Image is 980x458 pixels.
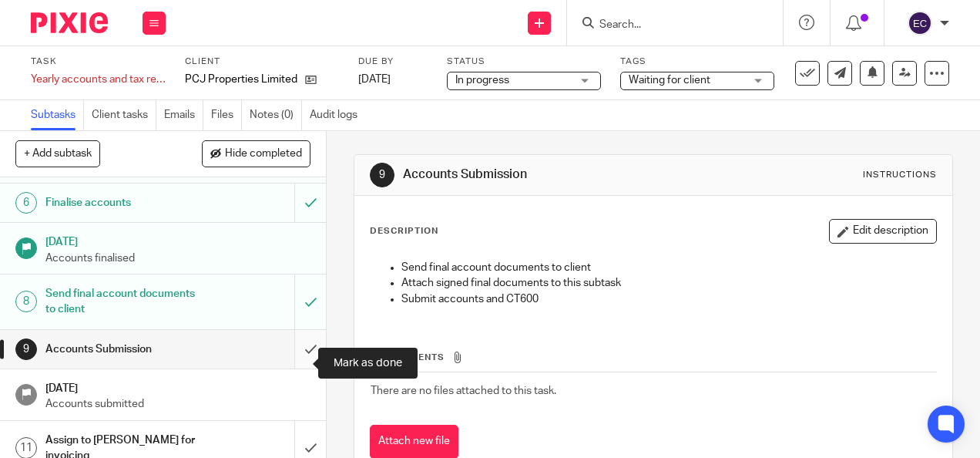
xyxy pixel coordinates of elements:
p: Description [370,225,438,237]
p: Send final account documents to client [401,260,935,275]
img: Pixie [31,12,108,33]
h1: [DATE] [45,231,310,250]
div: Instructions [863,169,937,181]
h1: Finalise accounts [45,191,201,214]
div: Yearly accounts and tax return [31,72,166,87]
div: 9 [15,338,37,360]
span: There are no files attached to this task. [371,386,556,396]
h1: Accounts Submission [45,338,201,361]
button: Edit description [829,219,937,244]
h1: Accounts Submission [403,167,686,183]
span: In progress [455,75,509,86]
p: Accounts finalised [45,251,310,266]
button: Hide completed [202,140,310,167]
label: Status [447,56,601,68]
span: Hide completed [225,148,302,160]
button: + Add subtask [15,140,100,167]
h1: Send final account documents to client [45,282,201,322]
h1: [DATE] [45,377,310,396]
p: Accounts submitted [45,396,310,412]
label: Due by [358,56,428,68]
p: Submit accounts and CT600 [401,291,935,307]
p: PCJ Properties Limited [185,72,297,87]
span: Attachments [371,353,445,362]
a: Files [211,100,242,130]
label: Tags [620,56,774,68]
a: Emails [164,100,203,130]
div: 8 [15,291,37,312]
p: Attach signed final documents to this subtask [401,275,935,291]
div: 6 [15,192,37,214]
a: Subtasks [31,100,84,130]
span: Waiting for client [629,75,710,86]
label: Task [31,56,166,68]
a: Notes (0) [250,100,302,130]
img: svg%3E [908,11,932,35]
input: Search [598,19,737,32]
a: Audit logs [310,100,365,130]
div: 9 [370,163,394,187]
label: Client [185,56,339,68]
a: Client tasks [92,100,156,130]
span: [DATE] [358,74,391,85]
